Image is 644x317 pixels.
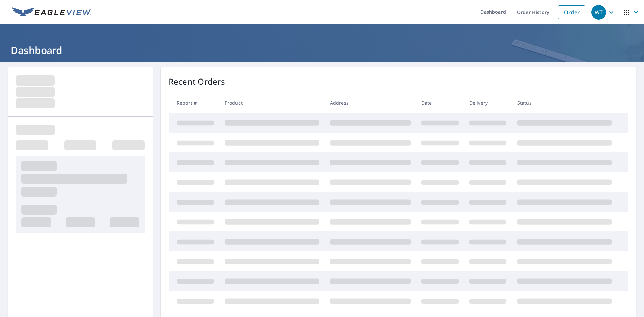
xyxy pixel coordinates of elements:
p: Recent Orders [169,75,225,88]
div: WT [591,5,606,20]
h1: Dashboard [8,43,636,57]
th: Status [512,93,617,113]
th: Address [325,93,416,113]
th: Report # [169,93,219,113]
th: Product [219,93,325,113]
th: Date [416,93,464,113]
img: EV Logo [12,7,91,17]
a: Order [558,5,585,19]
th: Delivery [464,93,512,113]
